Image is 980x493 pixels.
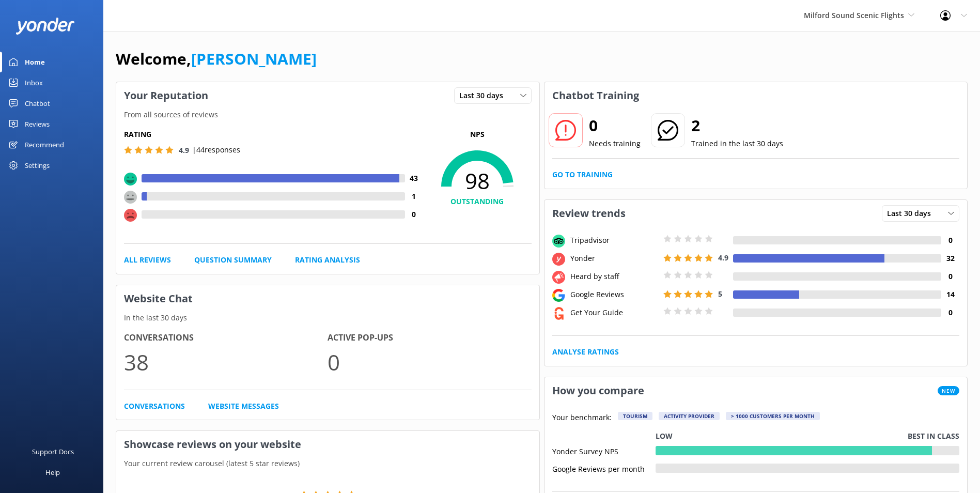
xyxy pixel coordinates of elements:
[32,441,74,462] div: Support Docs
[552,169,613,180] a: Go to Training
[194,254,272,266] a: Question Summary
[589,113,641,138] h2: 0
[116,82,216,109] h3: Your Reputation
[941,289,959,300] h4: 14
[116,458,539,469] p: Your current review carousel (latest 5 star reviews)
[116,312,539,323] p: In the last 30 days
[568,271,661,282] div: Heard by staff
[726,412,820,420] div: > 1000 customers per month
[328,331,531,345] h4: Active Pop-ups
[124,254,171,266] a: All Reviews
[328,345,531,379] p: 0
[941,253,959,264] h4: 32
[941,235,959,246] h4: 0
[179,145,189,155] span: 4.9
[116,285,539,312] h3: Website Chat
[25,155,50,176] div: Settings
[423,129,532,140] p: NPS
[116,431,539,458] h3: Showcase reviews on your website
[25,72,43,93] div: Inbox
[941,307,959,318] h4: 0
[25,134,64,155] div: Recommend
[552,446,656,455] div: Yonder Survey NPS
[552,412,612,424] p: Your benchmark:
[568,235,661,246] div: Tripadvisor
[405,191,423,202] h4: 1
[568,307,661,318] div: Get Your Guide
[659,412,720,420] div: Activity Provider
[192,144,240,156] p: | 44 responses
[887,208,937,219] span: Last 30 days
[116,109,539,120] p: From all sources of reviews
[295,254,360,266] a: Rating Analysis
[25,114,50,134] div: Reviews
[691,113,783,138] h2: 2
[459,90,509,101] span: Last 30 days
[718,289,722,299] span: 5
[568,253,661,264] div: Yonder
[718,253,728,263] span: 4.9
[589,138,641,149] p: Needs training
[545,377,652,404] h3: How you compare
[423,196,532,207] h4: OUTSTANDING
[124,400,185,412] a: Conversations
[552,464,656,473] div: Google Reviews per month
[938,386,959,395] span: New
[405,209,423,220] h4: 0
[25,93,50,114] div: Chatbot
[25,52,45,72] div: Home
[656,430,673,442] p: Low
[116,47,317,71] h1: Welcome,
[405,173,423,184] h4: 43
[568,289,661,300] div: Google Reviews
[941,271,959,282] h4: 0
[45,462,60,483] div: Help
[552,346,619,358] a: Analyse Ratings
[208,400,279,412] a: Website Messages
[423,168,532,194] span: 98
[545,82,647,109] h3: Chatbot Training
[124,331,328,345] h4: Conversations
[908,430,959,442] p: Best in class
[691,138,783,149] p: Trained in the last 30 days
[804,10,904,20] span: Milford Sound Scenic Flights
[545,200,633,227] h3: Review trends
[618,412,652,420] div: Tourism
[15,18,75,35] img: yonder-white-logo.png
[124,345,328,379] p: 38
[124,129,423,140] h5: Rating
[191,48,317,69] a: [PERSON_NAME]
